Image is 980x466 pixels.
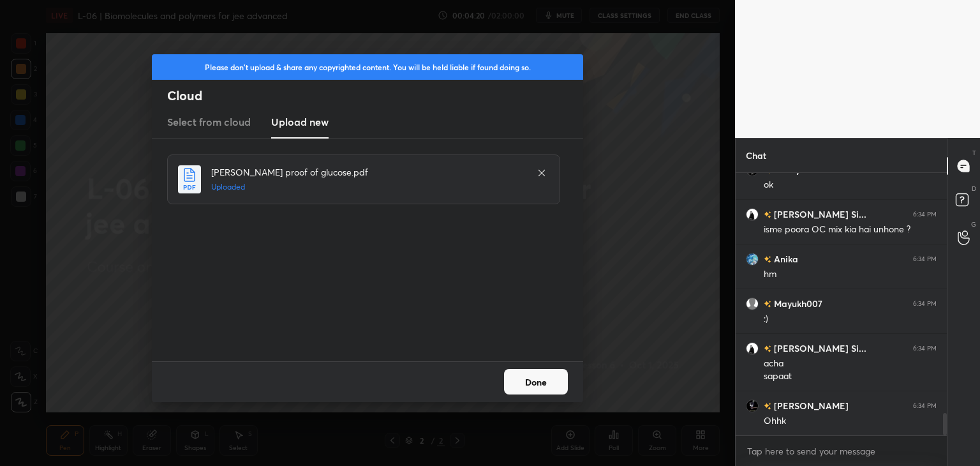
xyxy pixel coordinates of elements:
div: 6:34 PM [913,211,937,218]
div: isme poora OC mix kia hai unhone ? [764,223,937,236]
h4: [PERSON_NAME] proof of glucose.pdf [211,165,524,179]
button: Done [504,369,568,395]
h2: Cloud [167,87,583,104]
h6: Mayukh007 [771,297,822,310]
h6: [PERSON_NAME] [771,399,849,412]
img: no-rating-badge.077c3623.svg [764,403,771,410]
h6: [PERSON_NAME] Si... [771,207,866,221]
img: no-rating-badge.077c3623.svg [764,256,771,263]
div: 6:34 PM [913,345,937,352]
p: D [972,184,976,193]
div: 6:34 PM [913,300,937,308]
h6: Anika [771,252,798,266]
h5: Uploaded [211,181,524,193]
div: Please don't upload & share any copyrighted content. You will be held liable if found doing so. [152,54,583,80]
p: Chat [736,139,776,172]
p: G [971,220,976,229]
h3: Upload new [271,114,329,130]
img: no-rating-badge.077c3623.svg [764,301,771,308]
p: T [972,148,976,158]
div: grid [736,173,947,436]
div: acha [764,357,937,370]
img: no-rating-badge.077c3623.svg [764,345,771,352]
img: 3d4d0f6eaf074aab84cece335152357e.None [746,208,759,221]
div: 6:34 PM [913,402,937,410]
div: 6:34 PM [913,255,937,263]
div: ok [764,179,937,192]
div: sapaat [764,370,937,383]
div: Ohhk [764,415,937,428]
div: hm [764,268,937,281]
img: 01fea0658b6945f7b1fe679493a9bbc6.jpg [746,253,759,266]
img: default.png [746,297,759,310]
img: 3d4d0f6eaf074aab84cece335152357e.None [746,342,759,355]
img: no-rating-badge.077c3623.svg [764,211,771,218]
img: 4b9450a7b8b3460c85d8a1959f1f206c.jpg [746,400,759,412]
h6: [PERSON_NAME] Si... [771,342,866,355]
div: :) [764,313,937,326]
